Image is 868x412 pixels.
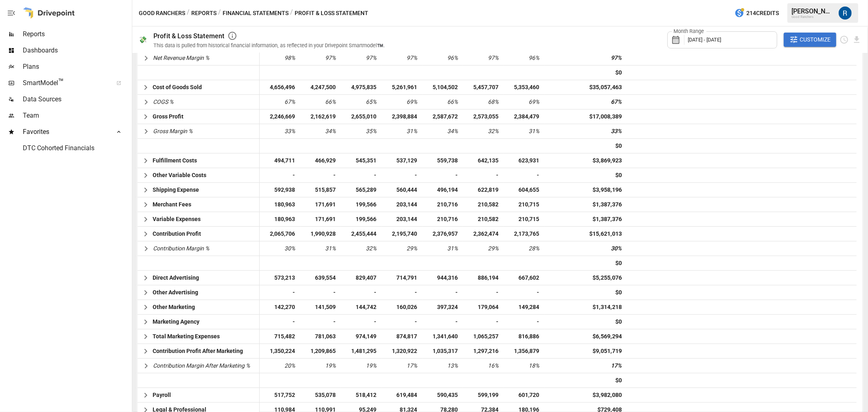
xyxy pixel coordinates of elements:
div: / [218,8,221,18]
span: 160,026 [395,300,418,314]
div: $1,387,376 [593,197,622,212]
span: 2,587,672 [431,110,459,124]
span: 4,247,500 [309,80,337,94]
span: Merchant Fees [153,201,191,208]
button: Good Ranchers [139,8,185,18]
div: $35,057,463 [589,80,622,94]
span: - [291,168,296,182]
span: 179,064 [477,300,500,314]
span: COGS % [153,99,173,105]
span: [DATE] - [DATE] [688,37,722,43]
div: $0 [615,66,622,80]
span: 97% [485,55,498,61]
span: 535,078 [314,388,337,402]
span: 203,144 [395,212,418,226]
span: 599,199 [477,388,500,402]
span: 2,655,010 [350,110,378,124]
span: 29% [403,245,417,252]
button: 214Credits [731,6,782,21]
span: 20% [281,362,295,369]
span: 1,035,317 [431,344,459,358]
span: Customize [800,35,831,45]
span: 199,566 [354,212,378,226]
span: 515,857 [314,183,337,197]
span: 97% [363,55,376,61]
span: 874,817 [395,329,418,344]
span: 19% [363,362,376,369]
span: 35% [363,128,376,134]
div: $1,314,218 [593,300,622,314]
span: Reports [23,29,130,39]
div: 30% [611,241,622,256]
div: $0 [615,373,622,388]
span: 32% [363,245,376,252]
span: 210,582 [477,212,500,226]
span: - [454,168,459,182]
span: 565,289 [354,183,378,197]
span: 466,929 [314,153,337,168]
span: 623,931 [517,153,540,168]
span: - [495,285,500,300]
button: Customize [784,33,837,47]
div: 17% [611,359,622,373]
span: 33% [281,128,295,134]
span: 29% [485,245,498,252]
div: $3,869,923 [593,153,622,168]
label: Month Range [672,28,706,35]
span: - [413,285,418,300]
span: 622,819 [477,183,500,197]
div: / [187,8,190,18]
span: 203,144 [395,197,418,212]
span: 560,444 [395,183,418,197]
span: 1,297,216 [472,344,500,358]
span: 1,341,640 [431,329,459,344]
span: - [536,168,540,182]
div: Profit & Loss Statement [153,32,224,40]
span: 715,482 [273,329,296,344]
button: Financial Statements [223,8,289,18]
span: Dashboards [23,46,130,55]
span: 31% [444,245,458,252]
img: Roman Romero [839,7,852,20]
span: 32% [485,128,498,134]
span: Direct Advertising [153,274,199,281]
span: - [495,315,500,329]
div: This data is pulled from historical financial information, as reflected in your Drivepoint Smartm... [153,42,385,48]
div: $15,621,013 [589,227,622,241]
span: 2,173,765 [513,227,540,241]
span: 816,886 [517,329,540,344]
span: 886,194 [477,271,500,285]
span: 2,362,474 [472,227,500,241]
span: 494,711 [273,153,296,168]
span: 31% [525,128,539,134]
span: 180,963 [273,212,296,226]
span: 144,742 [354,300,378,314]
div: 💸 [139,36,147,44]
span: 13% [444,362,458,369]
span: 69% [525,99,539,105]
span: Shipping Expense [153,186,199,193]
span: 2,065,706 [269,227,296,241]
span: DTC Cohorted Financials [23,143,130,153]
span: ™ [58,77,64,87]
div: $3,958,196 [593,183,622,197]
span: 1,065,257 [472,329,500,344]
span: 199,566 [354,197,378,212]
span: 1,356,879 [513,344,540,358]
span: - [413,315,418,329]
span: 537,129 [395,153,418,168]
span: 31% [322,245,336,252]
span: Variable Expenses [153,216,201,222]
button: Reports [191,8,216,18]
span: 16% [485,362,498,369]
div: 67% [611,95,622,109]
span: 30% [281,245,295,252]
span: 149,284 [517,300,540,314]
span: 829,407 [354,271,378,285]
span: 639,554 [314,271,337,285]
span: 974,149 [354,329,378,344]
span: Net Revenue Margin % [153,55,209,61]
span: Gross Profit [153,113,184,120]
span: Other Variable Costs [153,172,206,178]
